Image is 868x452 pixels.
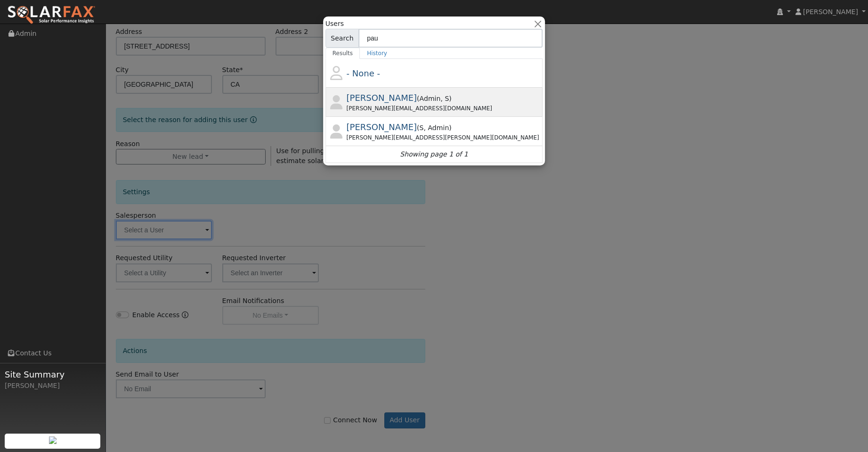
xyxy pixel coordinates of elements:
[325,29,359,48] span: Search
[325,19,344,29] span: Users
[7,5,96,25] img: SolarFax
[5,381,101,391] div: [PERSON_NAME]
[360,48,394,59] a: History
[803,8,858,16] span: [PERSON_NAME]
[5,368,101,381] span: Site Summary
[49,436,57,444] img: retrieve
[325,48,360,59] a: Results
